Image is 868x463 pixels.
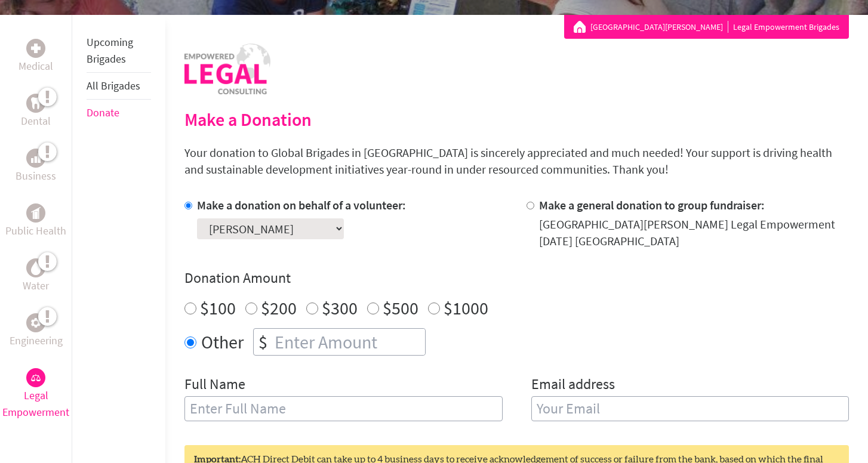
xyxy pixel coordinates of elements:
div: Business [26,149,45,168]
div: [GEOGRAPHIC_DATA][PERSON_NAME] Legal Empowerment [DATE] [GEOGRAPHIC_DATA] [539,216,849,249]
div: Dental [26,94,45,113]
li: Donate [87,100,151,126]
label: $1000 [444,297,488,319]
a: WaterWater [23,258,49,294]
div: Public Health [26,203,45,223]
div: Medical [26,39,45,58]
p: Business [16,168,56,184]
img: Engineering [31,318,41,328]
label: $100 [200,297,236,319]
a: DentalDental [21,94,51,129]
p: Legal Empowerment [2,387,69,421]
li: Upcoming Brigades [87,29,151,73]
label: $500 [383,297,418,319]
a: [GEOGRAPHIC_DATA][PERSON_NAME] [590,21,728,33]
img: Public Health [31,207,41,219]
a: BusinessBusiness [16,149,56,184]
a: Public HealthPublic Health [5,203,66,239]
label: $200 [261,297,297,319]
label: Make a donation on behalf of a volunteer: [197,197,406,212]
input: Enter Amount [272,329,425,355]
a: Upcoming Brigades [87,35,133,66]
p: Water [23,277,49,294]
p: Engineering [10,332,63,349]
p: Public Health [5,223,66,239]
a: Donate [87,106,119,119]
label: Email address [531,375,615,396]
label: $300 [322,297,358,319]
img: logo-human-rights.png [184,44,270,94]
h4: Donation Amount [184,268,849,288]
div: Engineering [26,313,45,332]
div: Legal Empowerment Brigades [574,21,839,33]
input: Enter Full Name [184,396,502,421]
img: Legal Empowerment [31,374,41,381]
img: Business [31,153,41,163]
label: Other [201,328,244,356]
img: Medical [31,44,41,53]
div: Water [26,258,45,277]
a: EngineeringEngineering [10,313,63,349]
a: All Brigades [87,79,140,92]
p: Dental [21,113,51,129]
li: All Brigades [87,73,151,100]
label: Make a general donation to group fundraiser: [539,197,765,212]
img: Dental [31,97,41,109]
label: Full Name [184,375,245,396]
p: Medical [19,58,53,75]
a: MedicalMedical [19,39,53,75]
input: Your Email [531,396,849,421]
a: Legal EmpowermentLegal Empowerment [2,368,69,421]
h2: Make a Donation [184,109,849,130]
div: $ [254,329,272,355]
img: Water [31,261,41,274]
p: Your donation to Global Brigades in [GEOGRAPHIC_DATA] is sincerely appreciated and much needed! Y... [184,144,849,178]
div: Legal Empowerment [26,368,45,387]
